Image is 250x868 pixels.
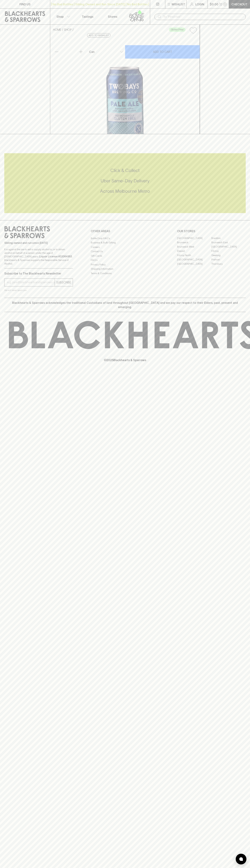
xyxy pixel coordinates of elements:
p: Checkout [231,2,247,6]
a: Terms & Conditions [91,271,159,275]
a: Elwood [177,249,211,253]
input: Try "Pinot noir" [163,14,243,20]
p: It is against the law to sell or supply alcohol to, or to obtain alcohol on behalf of a person un... [4,248,73,265]
a: Brunswick East [211,240,246,245]
a: Contact Us [91,249,159,254]
p: We will never spam you [4,288,73,292]
img: 52355.png [50,37,200,134]
a: [GEOGRAPHIC_DATA] [177,258,211,262]
h5: Across Melbourne Metro [4,188,246,194]
p: $0.00 [210,2,218,6]
a: Business & Bulk Gifting [91,241,159,245]
a: Gift Cards [91,254,159,258]
a: Privacy Policy [91,262,159,267]
input: e.g. jane@blackheartsandsparrows.com.au [7,280,55,285]
a: Brunswick [177,240,211,245]
h5: Uber Same-Day Delivery [4,178,246,184]
div: Call to action block [4,153,246,213]
a: SHOP [64,28,72,31]
button: Add to wishlist [87,33,110,38]
p: Sibling owned and run since [DATE] [4,241,73,245]
p: ADD TO CART [153,50,172,54]
p: Tastings [82,14,93,19]
button: Shop [50,9,75,24]
p: Subscribe to The Blackhearts Newsletter [4,271,73,276]
span: Gluten Free! [169,28,185,31]
a: Geelong [211,253,246,258]
h5: Click & Collect [4,168,246,173]
a: Prahran [211,258,246,262]
a: Brunswick West [177,245,211,249]
p: Wishlist [172,2,185,6]
a: Stores [100,9,125,24]
p: 0 [224,3,226,5]
p: OUR STORES [177,229,246,233]
button: Add to wishlist [188,26,198,35]
a: Tastings [75,9,100,24]
p: Login [195,2,204,6]
a: [GEOGRAPHIC_DATA] [211,245,246,249]
p: Stores [108,14,117,19]
a: HOME [53,28,61,31]
a: Shipping Information [91,267,159,271]
p: Blackhearts & Sparrows acknowledges the traditional Custodians of land throughout [GEOGRAPHIC_DAT... [7,301,243,309]
button: SUBSCRIBE [55,279,73,286]
p: Can [89,50,95,54]
a: Fitzroy North [177,253,211,258]
p: FIND US [19,2,31,6]
strong: Liquor License #32064953 [39,255,72,258]
a: Bottle Drop FAQ's [91,236,159,240]
img: bubble-icon [239,857,243,861]
a: Fitzroy [211,249,246,253]
a: Careers [91,245,159,249]
button: ADD TO CART [125,45,200,59]
p: Shop [56,14,64,19]
a: FAQ's [91,258,159,262]
div: Can [88,48,125,55]
p: SUBSCRIBE [56,280,71,285]
a: [GEOGRAPHIC_DATA] [177,236,211,240]
a: Thornbury [211,262,246,266]
a: Braddon [211,236,246,240]
p: OTHER AREAS [91,229,159,233]
a: [GEOGRAPHIC_DATA] [177,262,211,266]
